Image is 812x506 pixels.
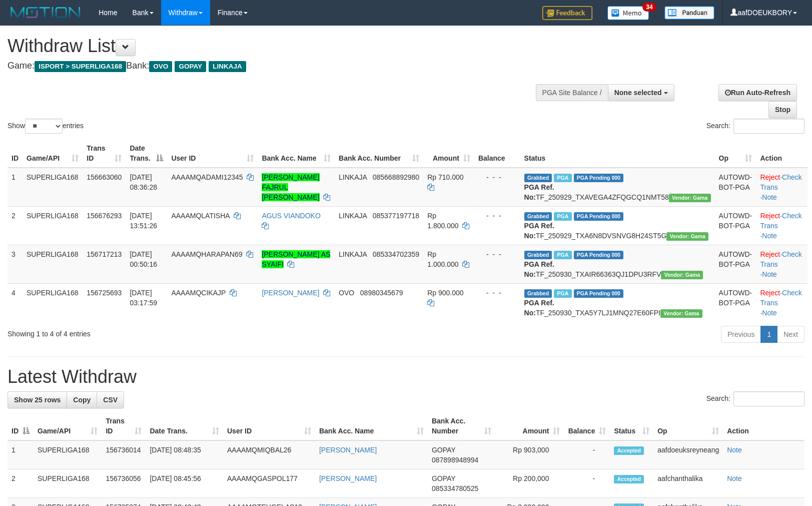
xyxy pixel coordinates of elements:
td: 2 [8,206,23,245]
span: LINKAJA [209,61,246,72]
span: 156717213 [87,250,122,258]
span: Copy 087898948994 to clipboard [432,456,478,464]
span: AAAAMQADAMI12345 [171,173,243,181]
a: Reject [760,173,780,181]
span: GOPAY [432,474,455,482]
span: Marked by aafchhiseyha [554,174,571,182]
select: Showentries [25,119,63,134]
a: Stop [768,101,797,118]
td: 3 [8,245,23,283]
a: CSV [97,391,124,408]
th: User ID: activate to sort column ascending [167,139,258,168]
a: Check Trans [760,289,801,307]
th: Op: activate to sort column ascending [653,412,723,440]
td: SUPERLIGA168 [34,440,102,469]
th: Balance [474,139,520,168]
a: Note [762,270,777,278]
span: Grabbed [524,289,552,298]
a: Next [777,326,804,343]
span: Rp 1.000.000 [427,250,458,268]
th: Bank Acc. Name: activate to sort column ascending [258,139,335,168]
td: [DATE] 08:48:35 [146,440,223,469]
span: 156725693 [87,289,122,297]
span: Copy 085668892980 to clipboard [373,173,419,181]
span: [DATE] 13:51:26 [130,212,157,230]
span: PGA Pending [574,174,624,182]
a: Reject [760,289,780,297]
input: Search: [733,119,804,134]
th: Trans ID: activate to sort column ascending [83,139,126,168]
a: Reject [760,250,780,258]
a: AGUS VIANDOKO [262,212,320,220]
td: 2 [8,469,34,498]
span: [DATE] 03:17:59 [130,289,157,307]
span: Copy 085377197718 to clipboard [373,212,419,220]
button: None selected [608,84,674,101]
a: [PERSON_NAME] [262,289,319,297]
div: Showing 1 to 4 of 4 entries [8,325,331,339]
th: Game/API: activate to sort column ascending [23,139,83,168]
td: TF_250929_TXAVEGA4ZFQGCQ1NMT58 [520,168,715,207]
span: Grabbed [524,212,552,221]
a: Copy [67,391,97,408]
a: Reject [760,212,780,220]
div: PGA Site Balance / [536,84,608,101]
span: CSV [103,396,118,404]
td: SUPERLIGA168 [23,206,83,245]
span: Rp 900.000 [427,289,463,297]
span: OVO [339,289,354,297]
td: AUTOWD-BOT-PGA [715,168,756,207]
th: Bank Acc. Name: activate to sort column ascending [315,412,428,440]
span: Copy [73,396,91,404]
th: Action [756,139,807,168]
span: ISPORT > SUPERLIGA168 [35,61,126,72]
b: PGA Ref. No: [524,222,554,240]
td: aafchanthalika [653,469,723,498]
a: [PERSON_NAME] FAJRUL [PERSON_NAME] [262,173,319,201]
span: Accepted [614,475,644,483]
a: Note [727,474,742,482]
span: Marked by aafsoycanthlai [554,212,571,221]
td: aafdoeuksreyneang [653,440,723,469]
td: AAAAMQGASPOL177 [223,469,315,498]
span: Rp 710.000 [427,173,463,181]
th: Date Trans.: activate to sort column descending [126,139,167,168]
span: Copy 08980345679 to clipboard [360,289,403,297]
a: Run Auto-Refresh [718,84,797,101]
h1: Latest Withdraw [8,367,804,387]
th: Bank Acc. Number: activate to sort column ascending [335,139,423,168]
td: SUPERLIGA168 [23,283,83,322]
b: PGA Ref. No: [524,260,554,278]
span: GOPAY [432,446,455,454]
td: SUPERLIGA168 [23,168,83,207]
th: Balance: activate to sort column ascending [564,412,610,440]
th: Trans ID: activate to sort column ascending [102,412,146,440]
td: [DATE] 08:45:56 [146,469,223,498]
span: GOPAY [175,61,206,72]
th: Date Trans.: activate to sort column ascending [146,412,223,440]
span: [DATE] 00:50:16 [130,250,157,268]
span: 156663060 [87,173,122,181]
td: · · [756,206,807,245]
td: Rp 200,000 [495,469,564,498]
span: Grabbed [524,174,552,182]
span: LINKAJA [339,173,367,181]
th: Bank Acc. Number: activate to sort column ascending [428,412,495,440]
a: Previous [721,326,761,343]
a: Check Trans [760,173,801,191]
span: Marked by aafnonsreyleab [554,289,571,298]
td: · · [756,168,807,207]
a: Show 25 rows [8,391,67,408]
span: Vendor URL: https://trx31.1velocity.biz [661,271,703,279]
a: Check Trans [760,212,801,230]
span: Accepted [614,446,644,455]
img: Button%20Memo.svg [607,6,649,20]
span: AAAAMQCIKAJP [171,289,226,297]
span: Vendor URL: https://trx31.1velocity.biz [666,232,708,241]
h1: Withdraw List [8,36,531,56]
td: · · [756,283,807,322]
span: Vendor URL: https://trx31.1velocity.biz [660,309,702,318]
td: - [564,440,610,469]
td: 1 [8,168,23,207]
td: SUPERLIGA168 [23,245,83,283]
